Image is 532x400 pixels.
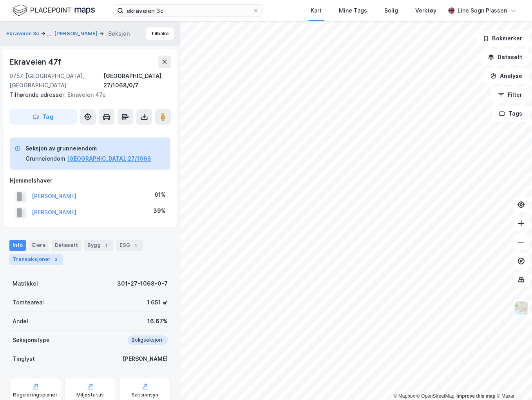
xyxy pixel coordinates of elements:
[123,5,253,16] input: Søk på adresse, matrikkel, gårdeiere, leietakere eller personer
[103,71,171,90] div: [GEOGRAPHIC_DATA], 27/1068/0/7
[10,176,170,185] div: Hjemmelshaver
[25,144,151,153] div: Seksjon av grunneiendom
[147,298,168,307] div: 1 651 ㎡
[339,6,367,15] div: Mine Tags
[13,4,95,17] img: logo.f888ab2527a4732fd821a326f86c7f29.svg
[76,392,104,398] div: Miljøstatus
[13,354,35,364] div: Tinglyst
[153,206,166,215] div: 39%
[458,6,507,15] div: Line Sogn Plassen
[491,87,529,103] button: Filter
[13,279,38,288] div: Matrikkel
[123,354,168,364] div: [PERSON_NAME]
[52,255,60,263] div: 3
[415,6,436,15] div: Verktøy
[147,317,168,326] div: 16.67%
[117,279,168,288] div: 301-27-1068-0-7
[393,393,415,399] a: Mapbox
[492,106,529,121] button: Tags
[481,49,529,65] button: Datasett
[146,27,174,40] button: Tilbake
[483,68,529,84] button: Analyse
[493,362,532,400] iframe: Chat Widget
[54,30,99,38] button: [PERSON_NAME]
[13,335,50,345] div: Seksjonstype
[9,254,63,265] div: Transaksjoner
[9,71,103,90] div: 0757, [GEOGRAPHIC_DATA], [GEOGRAPHIC_DATA]
[9,91,67,98] span: Tilhørende adresser:
[6,29,41,38] button: Ekraveien 3c
[154,190,166,199] div: 61%
[476,31,529,46] button: Bokmerker
[132,241,139,249] div: 1
[84,240,113,251] div: Bygg
[13,298,44,307] div: Tomteareal
[456,393,495,399] a: Improve this map
[108,29,130,38] div: Seksjon
[29,240,49,251] div: Eiere
[47,29,51,38] div: ...
[493,362,532,400] div: Kontrollprogram for chat
[9,240,26,251] div: Info
[67,154,151,163] button: [GEOGRAPHIC_DATA], 27/1068
[514,300,528,315] img: Z
[52,240,81,251] div: Datasett
[25,154,65,163] div: Grunneiendom
[9,109,77,125] button: Tag
[13,317,28,326] div: Andel
[13,392,57,398] div: Reguleringsplaner
[384,6,398,15] div: Bolig
[9,56,62,68] div: Ekraveien 47f
[9,90,165,100] div: Ekraveien 47e
[132,392,159,398] div: Saksinnsyn
[311,6,322,15] div: Kart
[116,240,143,251] div: ESG
[102,241,110,249] div: 1
[416,393,454,399] a: OpenStreetMap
